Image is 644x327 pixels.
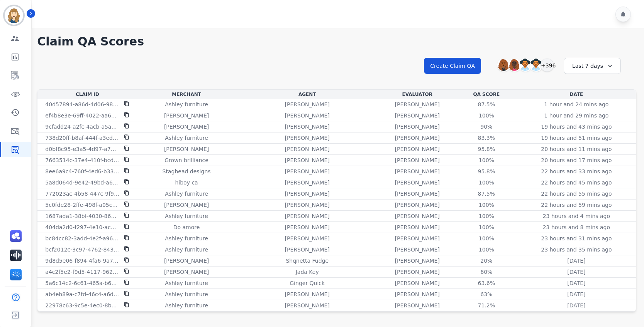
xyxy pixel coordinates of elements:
[45,268,119,276] p: a4c2f5e2-f9d5-4117-9620-17e7caba860c
[45,235,119,242] p: bc84cc82-3add-4e2f-a961-ec5d79400d8a
[165,235,208,242] p: Ashley furniture
[285,123,330,131] p: [PERSON_NAME]
[45,156,119,164] p: 7663514c-37e4-410f-bcd1-0990f5de6ca6
[45,279,119,287] p: 5a6c14c2-6c61-465a-b643-5acfa4ddfee6
[164,156,208,164] p: Grown brilliance
[285,190,330,198] p: [PERSON_NAME]
[45,145,119,153] p: d0bf8c95-e3a5-4d97-a747-707952e0d708
[469,235,504,242] div: 100%
[469,268,504,276] div: 60%
[469,101,504,108] div: 87.5%
[165,190,208,198] p: Ashley furniture
[165,279,208,287] p: Ashley furniture
[541,179,612,186] p: 22 hours and 45 mins ago
[285,235,330,242] p: [PERSON_NAME]
[469,179,504,186] div: 100%
[469,290,504,298] div: 63%
[541,156,612,164] p: 20 hours and 17 mins ago
[541,168,612,175] p: 22 hours and 33 mins ago
[285,223,330,231] p: [PERSON_NAME]
[173,223,200,231] p: Do amore
[395,212,440,220] p: [PERSON_NAME]
[519,91,634,97] div: Date
[45,302,119,309] p: 22978c63-9c5e-4ec0-8b28-0978215e428e
[544,112,608,119] p: 1 hour and 29 mins ago
[395,190,440,198] p: [PERSON_NAME]
[469,212,504,220] div: 100%
[237,91,377,97] div: Agent
[285,101,330,108] p: [PERSON_NAME]
[395,145,440,153] p: [PERSON_NAME]
[285,302,330,309] p: [PERSON_NAME]
[45,190,119,198] p: 772023ac-4b58-447c-9f91-ebd4b911498f
[395,268,440,276] p: [PERSON_NAME]
[380,91,454,97] div: Evaluator
[541,246,612,253] p: 23 hours and 35 mins ago
[424,58,481,74] button: Create Claim QA
[543,212,610,220] p: 23 hours and 4 mins ago
[469,145,504,153] div: 95.8%
[567,290,585,298] p: [DATE]
[139,91,234,97] div: Merchant
[469,168,504,175] div: 95.8%
[165,212,208,220] p: Ashley furniture
[567,279,585,287] p: [DATE]
[469,302,504,309] div: 71.2%
[45,112,119,119] p: ef4b8e3e-69ff-4022-aa6b-a1e5759a8a5a
[164,201,209,209] p: [PERSON_NAME]
[544,101,608,108] p: 1 hour and 24 mins ago
[296,268,319,276] p: Jada Key
[285,112,330,119] p: [PERSON_NAME]
[45,101,119,108] p: 40d57894-a86d-4d06-98f8-3594b1300f4f
[541,134,612,142] p: 19 hours and 51 mins ago
[164,145,209,153] p: [PERSON_NAME]
[395,134,440,142] p: [PERSON_NAME]
[469,223,504,231] div: 100%
[395,201,440,209] p: [PERSON_NAME]
[165,101,208,108] p: Ashley furniture
[567,268,585,276] p: [DATE]
[45,223,119,231] p: 404da2d0-f297-4e10-ac74-56925a8f9e2b
[395,112,440,119] p: [PERSON_NAME]
[395,246,440,253] p: [PERSON_NAME]
[458,91,515,97] div: QA Score
[45,179,119,186] p: 5a8d064d-9e42-49bd-a693-2dc3d20134f8
[395,257,440,265] p: [PERSON_NAME]
[285,145,330,153] p: [PERSON_NAME]
[541,201,612,209] p: 22 hours and 59 mins ago
[469,123,504,131] div: 90%
[543,223,610,231] p: 23 hours and 8 mins ago
[165,290,208,298] p: Ashley furniture
[395,279,440,287] p: [PERSON_NAME]
[45,123,119,131] p: 9cfadd24-a2fc-4acb-a5aa-8b233b07d69a
[285,179,330,186] p: [PERSON_NAME]
[39,91,136,97] div: Claim Id
[165,134,208,142] p: Ashley furniture
[469,156,504,164] div: 100%
[395,168,440,175] p: [PERSON_NAME]
[285,201,330,209] p: [PERSON_NAME]
[290,279,325,287] p: Ginger Quick
[395,290,440,298] p: [PERSON_NAME]
[165,302,208,309] p: Ashley furniture
[395,156,440,164] p: [PERSON_NAME]
[469,246,504,253] div: 100%
[395,302,440,309] p: [PERSON_NAME]
[564,58,621,74] div: Last 7 days
[395,179,440,186] p: [PERSON_NAME]
[285,246,330,253] p: [PERSON_NAME]
[395,123,440,131] p: [PERSON_NAME]
[165,246,208,253] p: Ashley furniture
[541,235,612,242] p: 23 hours and 31 mins ago
[45,257,119,265] p: 9d8d5e06-f894-4fa6-9a75-e697b1344d69
[395,223,440,231] p: [PERSON_NAME]
[469,257,504,265] div: 20%
[395,101,440,108] p: [PERSON_NAME]
[37,35,636,49] h1: Claim QA Scores
[469,134,504,142] div: 83.3%
[163,168,211,175] p: Staghead designs
[45,168,119,175] p: 8ee6a9c4-760f-4ed6-b334-2bf643df77c3
[175,179,198,186] p: hiboy ca
[5,6,23,25] img: Bordered avatar
[164,257,209,265] p: [PERSON_NAME]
